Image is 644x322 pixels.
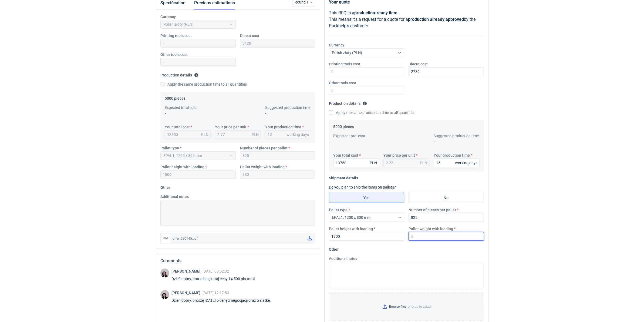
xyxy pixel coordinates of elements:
[160,290,169,299] img: Sebastian Markut
[203,269,229,273] span: [DATE] 08:52:02
[329,80,356,86] label: Other tools cost
[251,132,259,137] div: PLN
[333,153,358,158] label: Your total cost
[332,215,370,220] span: EPAL1, 1200 x 800 mm
[240,145,288,151] label: Number of pieces per pallet
[409,207,456,213] label: Number of pieces per pallet
[434,133,479,139] label: Suggested production time
[329,174,358,180] legend: Shipment details
[160,194,189,199] label: Additional notes
[215,124,247,130] label: Your price per unit
[329,256,357,261] label: Additional notes
[329,61,360,67] label: Printing tools cost
[383,153,415,158] label: Your price per unit
[434,153,470,158] label: Your production time
[160,183,170,190] legend: Other
[455,160,477,166] div: working days
[329,110,415,115] label: Apply the same production time to all quantities
[329,99,367,106] legend: Production details
[171,276,262,281] div: Dzień dobry, potrzebuję tutaj ceny 14 500 pln total.
[329,226,373,232] label: Pallet height with loading
[286,132,309,137] div: working days
[409,213,484,222] input: 0
[333,159,379,167] input: 0
[329,232,404,241] input: 0
[165,94,186,100] legend: 5000 pieces
[160,71,198,77] legend: Production details
[171,298,277,303] div: Dzień dobry, proszę [DATE] o cenę z negocjacji oraz o siatkę.
[333,122,354,129] legend: 5000 pieces
[333,139,379,145] p: -
[329,192,404,203] label: Yes
[165,124,190,130] label: Your total cost
[160,82,247,87] label: Apply the same production time to all quantities
[329,10,484,29] p: This RFQ is a . This means it's a request for a quote for a by the Packhelp's customer.
[329,245,339,251] legend: Other
[370,160,377,166] div: PLN
[171,269,203,273] span: [PERSON_NAME]
[409,192,484,203] label: No
[240,33,259,38] label: Diecut cost
[265,105,310,110] label: Suggested production time
[434,159,480,167] input: 0
[265,124,301,130] label: Your production time
[329,207,348,213] label: Pallet type
[160,52,188,57] label: Other tools cost
[409,232,484,241] input: 0
[160,164,204,170] label: Pallet height with loading
[160,200,315,226] textarea: -
[240,164,285,170] label: Pallet weight with loading
[333,133,365,139] label: Expected total cost
[329,67,404,76] input: 0
[408,17,464,22] strong: production already approved
[160,269,169,277] img: Sebastian Markut
[160,14,176,19] label: Currency
[171,291,203,295] span: [PERSON_NAME]
[409,61,428,67] label: Diecut cost
[420,160,427,166] div: PLN
[434,139,480,145] p: -
[329,42,344,48] label: Currency
[332,51,362,55] span: Polish złoty (PLN)
[203,291,229,295] span: [DATE] 12:17:53
[173,236,303,241] div: offer_690145.pdf
[201,132,208,137] div: PLN
[160,145,179,151] label: Pallet type
[165,111,211,116] p: -
[409,226,453,232] label: Pallet weight with loading
[329,185,396,189] label: Do you plan to ship the items on pallets?
[162,234,170,243] div: pdf
[329,293,484,320] label: or drop to attach
[160,33,192,38] label: Printing tools cost
[354,10,397,15] strong: production-ready item
[409,67,484,76] input: 0
[329,86,404,95] input: 0
[165,105,197,110] label: Expected total cost
[160,258,315,264] h2: Comments
[265,111,311,116] p: -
